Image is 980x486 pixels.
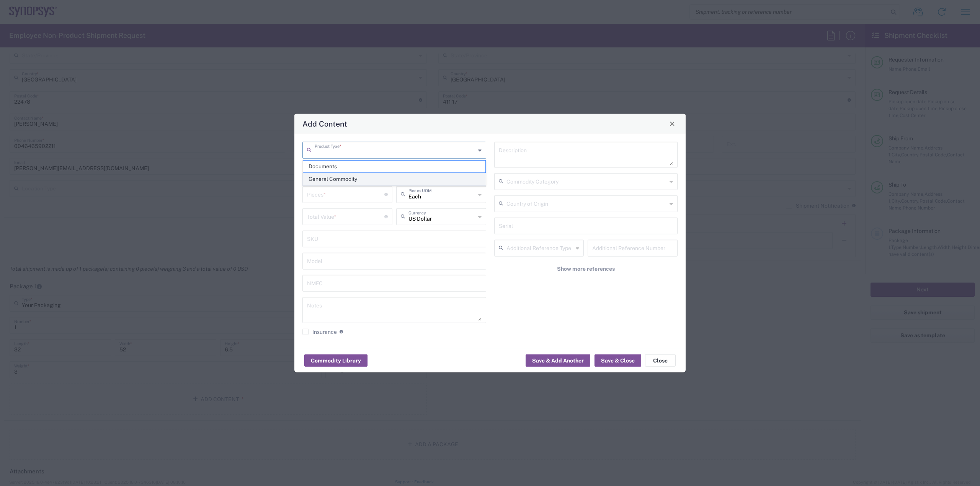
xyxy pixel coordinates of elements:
span: Documents [303,161,485,172]
h4: Add Content [302,118,347,129]
button: Save & Close [595,354,641,367]
span: General Commodity [303,173,485,185]
button: Save & Add Another [526,354,590,367]
span: Show more references [557,265,615,272]
label: Insurance [302,328,337,335]
button: Commodity Library [304,354,367,367]
button: Close [667,118,678,129]
button: Close [645,354,676,367]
